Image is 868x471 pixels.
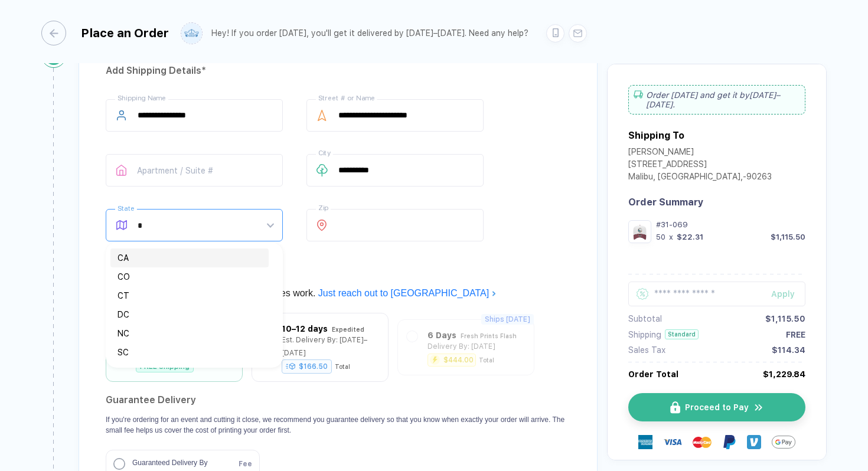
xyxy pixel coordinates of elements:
[628,197,805,208] div: Order Summary
[638,435,652,449] img: express
[665,329,699,339] div: Standard
[118,270,262,283] div: CO
[772,345,805,355] div: $114.34
[786,330,805,339] div: FREE
[110,343,269,362] div: SC
[118,327,262,340] div: NC
[106,61,570,80] div: Add Shipping Details
[628,330,661,339] div: Shipping
[261,322,379,372] div: 10–12 days ExpeditedEst. Delivery By: [DATE]–[DATE]$166.50Total
[318,288,497,298] a: Just reach out to [GEOGRAPHIC_DATA]
[335,363,350,370] div: Total
[118,289,262,302] div: CT
[771,233,805,241] div: $1,115.50
[282,322,328,335] div: 10–12 days
[106,284,570,303] div: Need it faster? We can make most timelines work.
[628,369,678,379] div: Order Total
[81,26,169,40] div: Place an Order
[628,147,772,159] div: [PERSON_NAME]
[106,265,570,284] div: Shipping Method
[282,333,379,359] div: Est. Delivery By: [DATE]–[DATE]
[677,233,703,241] div: $22.31
[628,130,684,141] div: Shipping To
[110,248,269,267] div: CA
[656,220,805,229] div: #31-069
[628,393,805,421] button: iconProceed to Payicon
[628,314,662,323] div: Subtotal
[110,305,269,324] div: DC
[628,345,665,355] div: Sales Tax
[106,391,570,410] h2: Guarantee Delivery
[628,172,772,184] div: Malibu, [GEOGRAPHIC_DATA] , - 90263
[110,286,269,305] div: CT
[763,369,805,379] div: $1,229.84
[282,359,332,374] div: $166.50
[181,23,202,44] img: user profile
[670,401,680,414] img: icon
[722,435,736,449] img: Paypal
[772,430,795,454] img: GPay
[118,308,262,321] div: DC
[211,28,528,38] div: Hey! If you order [DATE], you'll get it delivered by [DATE]–[DATE]. Need any help?
[656,233,665,241] div: 50
[756,282,805,306] button: Apply
[685,403,749,412] span: Proceed to Pay
[747,435,761,449] img: Venmo
[663,433,682,452] img: visa
[628,159,772,172] div: [STREET_ADDRESS]
[765,314,805,323] div: $1,115.50
[132,457,207,468] span: Guaranteed Delivery By
[118,346,262,359] div: SC
[110,324,269,343] div: NC
[106,414,570,436] p: If you're ordering for an event and cutting it close, we recommend you guarantee delivery so that...
[753,402,764,413] img: icon
[693,433,712,452] img: master-card
[628,85,805,115] div: Order [DATE] and get it by [DATE]–[DATE] .
[118,251,262,264] div: CA
[110,267,269,286] div: CO
[771,289,805,299] div: Apply
[332,323,364,336] div: Expedited
[631,223,648,240] img: 02070952-ac65-4486-9e32-b6a472c13af2_nt_front_1757354633116.jpg
[239,459,252,469] span: Fee
[668,233,674,241] div: x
